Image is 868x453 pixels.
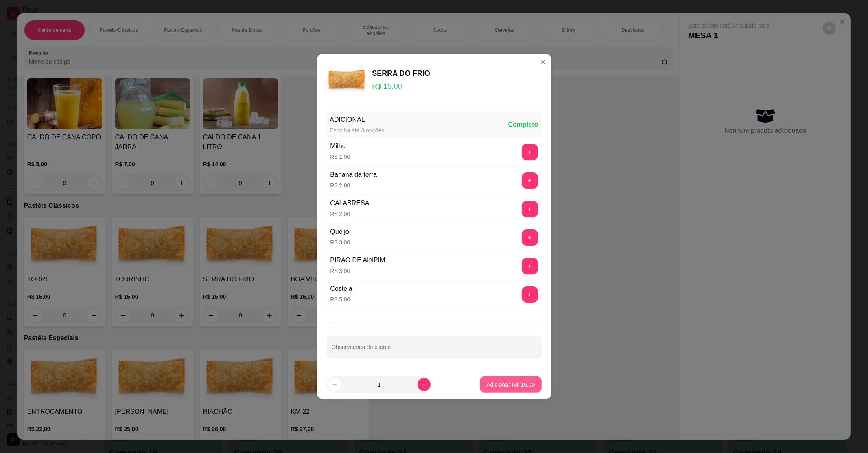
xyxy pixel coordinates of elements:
[522,286,538,303] button: add
[522,172,538,189] button: add
[522,201,538,217] button: add
[330,141,350,151] div: Milho
[522,229,538,246] button: add
[508,120,538,130] div: Completo
[330,255,385,265] div: PIRAO DE AINPIM
[522,258,538,274] button: add
[330,210,370,218] p: R$ 2,00
[330,284,352,294] div: Costela
[330,238,350,246] p: R$ 3,00
[330,181,377,189] p: R$ 2,00
[330,170,377,180] div: Banana da terra
[330,295,352,303] p: R$ 5,00
[328,378,341,391] button: decrease-product-quantity
[327,60,367,101] img: product-image
[330,115,385,125] div: ADICIONAL
[330,198,370,208] div: CALABRESA
[330,227,350,237] div: Queijo
[537,55,550,68] button: Close
[480,376,541,393] button: Adicionar R$ 15,00
[418,378,431,391] button: increase-product-quantity
[522,144,538,160] button: add
[332,346,537,354] input: Observações do cliente
[372,81,430,92] p: R$ 15,00
[330,153,350,161] p: R$ 1,00
[486,380,535,389] p: Adicionar R$ 15,00
[330,126,385,134] div: Escolha até 3 opções
[330,267,385,275] p: R$ 3,00
[372,68,430,79] div: SERRA DO FRIO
